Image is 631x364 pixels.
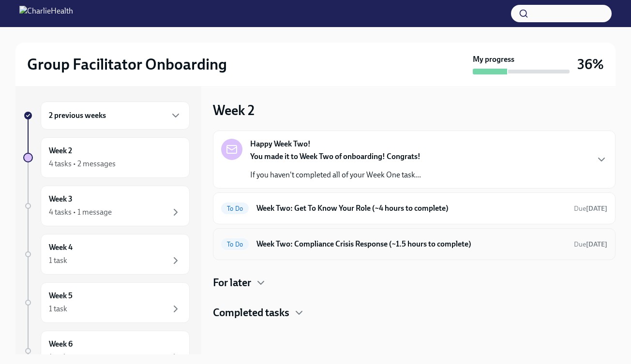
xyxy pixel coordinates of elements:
h6: Week 6 [49,339,73,349]
a: Week 34 tasks • 1 message [23,186,190,226]
div: 4 tasks • 2 messages [49,159,116,169]
span: To Do [221,241,249,248]
h6: Week 5 [49,291,73,301]
img: CharlieHealth [19,6,73,21]
p: If you haven't completed all of your Week One task... [250,170,421,180]
div: 4 tasks • 1 message [49,207,112,218]
div: 2 previous weeks [41,102,190,130]
strong: [DATE] [586,204,607,213]
span: October 6th, 2025 08:00 [574,204,607,213]
a: Week 51 task [23,282,190,323]
h4: For later [213,276,251,290]
h6: 2 previous weeks [49,110,106,121]
div: 1 task [49,255,67,266]
h6: Week Two: Compliance Crisis Response (~1.5 hours to complete) [256,239,566,249]
div: Completed tasks [213,306,616,320]
h2: Group Facilitator Onboarding [27,55,227,74]
h6: Week 2 [49,146,72,156]
strong: You made it to Week Two of onboarding! Congrats! [250,152,421,161]
span: Due [574,204,607,213]
h3: Week 2 [213,102,255,119]
a: To DoWeek Two: Get To Know Your Role (~4 hours to complete)Due[DATE] [221,201,607,216]
div: 1 task [49,352,67,363]
a: To DoWeek Two: Compliance Crisis Response (~1.5 hours to complete)Due[DATE] [221,236,607,252]
strong: My progress [473,54,514,65]
div: For later [213,276,616,290]
a: Week 24 tasks • 2 messages [23,137,190,178]
strong: [DATE] [586,240,607,248]
span: October 6th, 2025 08:00 [574,240,607,249]
h6: Week 4 [49,242,73,253]
h4: Completed tasks [213,306,289,320]
div: 1 task [49,304,67,314]
h6: Week Two: Get To Know Your Role (~4 hours to complete) [256,203,566,214]
strong: Happy Week Two! [250,139,311,149]
a: Week 41 task [23,234,190,275]
h3: 36% [577,56,604,73]
span: Due [574,240,607,248]
h6: Week 3 [49,194,73,204]
span: To Do [221,205,249,212]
